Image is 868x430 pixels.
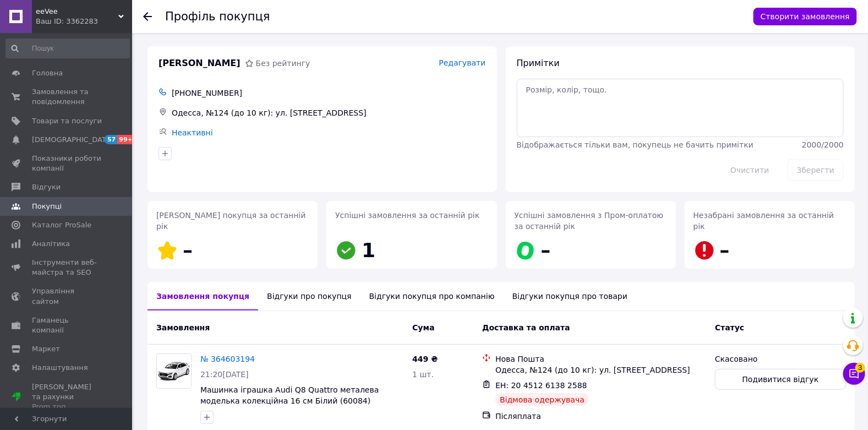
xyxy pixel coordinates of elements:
[482,323,570,332] span: Доставка та оплата
[159,57,241,70] span: [PERSON_NAME]
[412,370,434,379] span: 1 шт.
[715,369,846,390] button: Подивитися відгук
[200,355,255,363] a: № 364603194
[439,58,485,67] span: Редагувати
[258,282,360,311] div: Відгуки про покупця
[541,239,551,262] span: –
[495,393,589,406] div: Відмова одержувача
[32,154,102,173] span: Показники роботи компанії
[156,211,306,231] span: [PERSON_NAME] покупця за останній рік
[32,382,102,412] span: [PERSON_NAME] та рахунки
[117,135,135,144] span: 99+
[32,315,102,335] span: Гаманець компанії
[143,11,152,22] div: Повернутися назад
[495,411,706,422] div: Післяплата
[32,286,102,306] span: Управління сайтом
[32,402,102,412] div: Prom топ
[32,344,60,354] span: Маркет
[694,211,834,231] span: Незабрані замовлення за останній рік
[6,39,130,58] input: Пошук
[361,282,504,311] div: Відгуки покупця про компанію
[148,282,258,311] div: Замовлення покупця
[743,374,819,385] span: Подивитися відгук
[715,353,846,364] div: Скасовано
[362,239,375,262] span: 1
[32,220,91,230] span: Каталог ProSale
[32,182,61,192] span: Відгуки
[504,282,636,311] div: Відгуки покупця про товари
[170,85,488,101] div: [PHONE_NUMBER]
[200,370,249,379] span: 21:20[DATE]
[36,17,132,26] div: Ваш ID: 3362283
[715,323,744,332] span: Статус
[517,140,754,149] span: Відображається тільки вам, покупець не бачить примітки
[256,59,310,68] span: Без рейтингу
[156,323,210,332] span: Замовлення
[843,363,865,385] button: Чат з покупцем3
[157,354,191,388] img: Фото товару
[172,128,213,137] a: Неактивні
[32,135,113,145] span: [DEMOGRAPHIC_DATA]
[754,8,857,25] button: Створити замовлення
[156,353,192,389] a: Фото товару
[517,58,560,68] span: Примітки
[412,323,434,332] span: Cума
[183,239,193,262] span: –
[32,202,62,211] span: Покупці
[32,68,63,78] span: Головна
[495,381,587,390] span: ЕН: 20 4512 6138 2588
[165,10,270,23] h1: Профіль покупця
[720,239,730,262] span: –
[802,140,844,149] span: 2000 / 2000
[105,135,117,144] span: 57
[32,239,70,249] span: Аналітика
[32,87,102,107] span: Замовлення та повідомлення
[200,385,379,405] a: Машинка іграшка Audi Q8 Quattro металева моделька колекційна 16 см Білий (60084)
[495,353,706,364] div: Нова Пошта
[32,258,102,277] span: Інструменти веб-майстра та SEO
[335,211,479,220] span: Успішні замовлення за останній рік
[32,363,88,373] span: Налаштування
[412,355,438,363] span: 449 ₴
[495,364,706,375] div: Одесса, №124 (до 10 кг): ул. [STREET_ADDRESS]
[36,7,118,17] span: eeVee
[170,105,488,121] div: Одесса, №124 (до 10 кг): ул. [STREET_ADDRESS]
[855,363,865,373] span: 3
[32,116,102,126] span: Товари та послуги
[515,211,664,231] span: Успішні замовлення з Пром-оплатою за останній рік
